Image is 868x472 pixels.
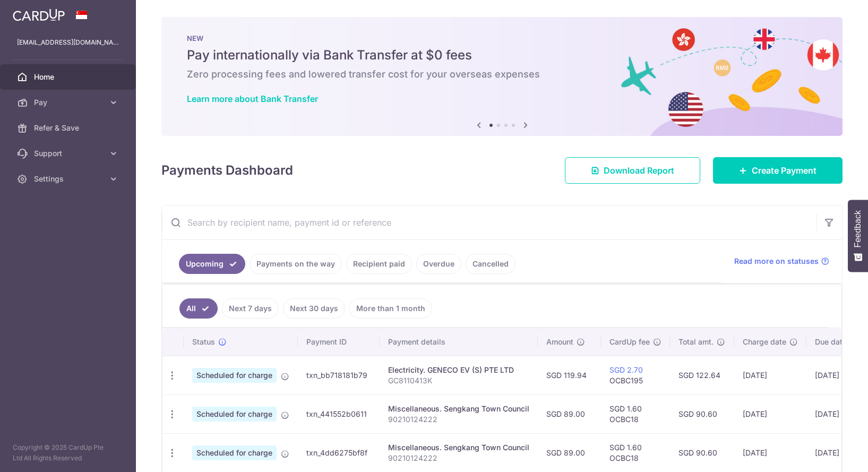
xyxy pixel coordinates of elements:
[601,356,670,394] td: OCBC195
[179,298,218,319] a: All
[388,442,529,453] div: Miscellaneous. Sengkang Town Council
[380,328,538,356] th: Payment details
[13,8,65,21] img: CardUp
[601,433,670,472] td: SGD 1.60 OCBC18
[388,404,529,414] div: Miscellaneous. Sengkang Town Council
[298,433,380,472] td: txn_4dd6275bf8f
[538,394,601,433] td: SGD 89.00
[192,337,215,347] span: Status
[17,37,119,48] p: [EMAIL_ADDRESS][DOMAIN_NAME]
[734,394,806,433] td: [DATE]
[187,68,817,81] h6: Zero processing fees and lowered transfer cost for your overseas expenses
[565,157,700,184] a: Download Report
[670,356,734,394] td: SGD 122.64
[806,433,867,472] td: [DATE]
[250,254,342,274] a: Payments on the way
[298,356,380,394] td: txn_bb718181b79
[192,407,277,422] span: Scheduled for charge
[187,47,817,64] h5: Pay internationally via Bank Transfer at $0 fees
[388,375,529,386] p: GC8110413K
[670,394,734,433] td: SGD 90.60
[179,254,245,274] a: Upcoming
[162,205,817,239] input: Search by recipient name, payment id or reference
[734,256,819,267] span: Read more on statuses
[187,34,817,42] p: NEW
[604,164,674,177] span: Download Report
[538,433,601,472] td: SGD 89.00
[609,365,643,374] a: SGD 2.70
[388,414,529,425] p: 90210124222
[734,356,806,394] td: [DATE]
[34,148,104,159] span: Support
[161,161,293,180] h4: Payments Dashboard
[187,93,318,104] a: Learn more about Bank Transfer
[283,298,345,319] a: Next 30 days
[601,394,670,433] td: SGD 1.60 OCBC18
[734,256,829,267] a: Read more on statuses
[743,337,786,347] span: Charge date
[34,174,104,184] span: Settings
[734,433,806,472] td: [DATE]
[800,440,857,467] iframe: Opens a widget where you can find more information
[346,254,412,274] a: Recipient paid
[416,254,461,274] a: Overdue
[670,433,734,472] td: SGD 90.60
[713,157,843,184] a: Create Payment
[222,298,279,319] a: Next 7 days
[806,394,867,433] td: [DATE]
[192,445,277,460] span: Scheduled for charge
[388,365,529,375] div: Electricity. GENECO EV (S) PTE LTD
[34,97,104,108] span: Pay
[349,298,432,319] a: More than 1 month
[466,254,515,274] a: Cancelled
[815,337,847,347] span: Due date
[609,337,650,347] span: CardUp fee
[192,368,277,383] span: Scheduled for charge
[806,356,867,394] td: [DATE]
[538,356,601,394] td: SGD 119.94
[678,337,714,347] span: Total amt.
[848,200,868,272] button: Feedback - Show survey
[752,164,817,177] span: Create Payment
[298,328,380,356] th: Payment ID
[853,210,863,247] span: Feedback
[34,123,104,133] span: Refer & Save
[161,17,843,136] img: Bank transfer banner
[34,72,104,82] span: Home
[388,453,529,464] p: 90210124222
[546,337,573,347] span: Amount
[298,394,380,433] td: txn_441552b0611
